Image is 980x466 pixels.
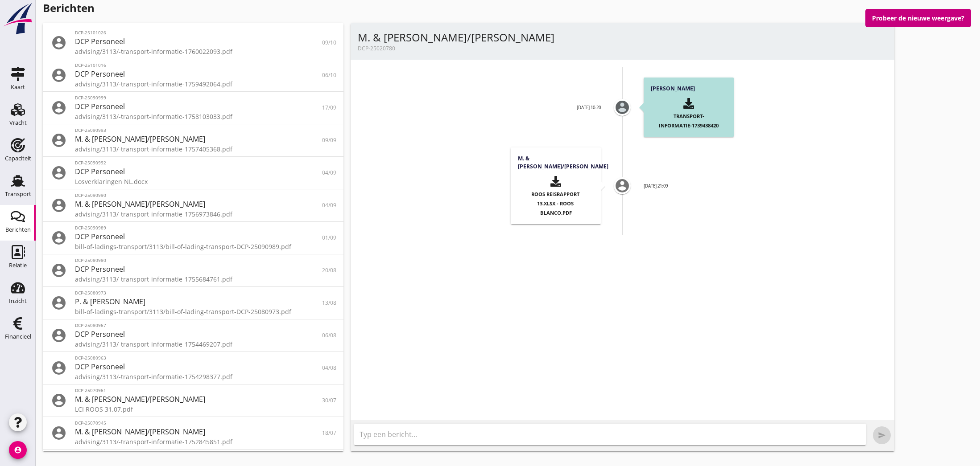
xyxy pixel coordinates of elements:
[322,234,336,242] span: 01/09
[322,169,336,177] span: 04/09
[50,229,68,247] i: account_circle
[75,79,311,89] div: advising/3113/-transport-informatie-1759492064.pdf
[50,196,68,214] i: account_circle
[75,427,205,437] span: M. & [PERSON_NAME]/[PERSON_NAME]
[644,183,668,189] small: [DATE] 21:09
[9,262,27,268] div: Relatie
[75,242,311,251] div: bill-of-ladings-transport/3113/bill-of-lading-transport-DCP-25090989.pdf
[322,39,336,47] span: 09/10
[50,424,68,442] i: account_circle
[5,334,31,339] div: Financieel
[75,307,311,316] div: bill-of-ladings-transport/3113/bill-of-lading-transport-DCP-25080973.pdf
[322,136,336,144] span: 09/09
[577,105,601,110] small: [DATE] 10:20
[322,104,336,112] span: 17/09
[43,27,343,59] a: DCP-25101026DCP Personeeladvising/3113/-transport-informatie-1760022093.pdf09/10
[75,69,125,79] span: DCP Personeel
[75,297,145,307] span: P. & [PERSON_NAME]
[75,257,110,264] span: DCP-25080980
[75,209,311,219] div: advising/3113/-transport-informatie-1756973846.pdf
[75,127,110,134] span: DCP-25090993
[360,427,860,441] input: Typ een bericht...
[322,397,336,405] span: 30/07
[322,331,336,339] span: 06/08
[612,97,633,118] i: account_circle
[9,298,27,304] div: Inzicht
[322,71,336,79] span: 06/10
[43,384,343,417] a: DCP-25070961M. & [PERSON_NAME]/[PERSON_NAME]LCI ROOS 31.07.pdf30/07
[75,199,205,209] span: M. & [PERSON_NAME]/[PERSON_NAME]
[651,85,727,93] h4: [PERSON_NAME]
[75,102,125,111] span: DCP Personeel
[612,175,633,196] i: account_circle
[5,191,31,197] div: Transport
[5,227,31,233] div: Berichten
[43,254,343,286] a: DCP-25080980DCP Personeeladvising/3113/-transport-informatie-1755684761.pdf20/08
[322,201,336,209] span: 04/09
[75,394,205,404] span: M. & [PERSON_NAME]/[PERSON_NAME]
[43,222,343,254] a: DCP-25090989DCP Personeelbill-of-ladings-transport/3113/bill-of-lading-transport-DCP-25090989.pdf...
[43,59,343,91] a: DCP-25101016DCP Personeeladvising/3113/-transport-informatie-1759492064.pdf06/10
[518,155,594,171] h4: M. & [PERSON_NAME]/[PERSON_NAME]
[50,327,68,344] i: account_circle
[865,9,971,27] button: Probeer de nieuwe weergave?
[358,45,395,52] span: DCP-25020780
[50,131,68,149] i: account_circle
[50,359,68,377] i: account_circle
[5,155,31,161] div: Capaciteit
[75,159,110,166] span: DCP-25090992
[9,120,27,126] div: Vracht
[322,429,336,437] span: 18/07
[43,92,343,124] a: DCP-25090999DCP Personeeladvising/3113/-transport-informatie-1758103033.pdf17/09
[75,437,311,446] div: advising/3113/-transport-informatie-1752845851.pdf
[75,362,125,372] span: DCP Personeel
[75,37,125,46] span: DCP Personeel
[75,144,311,154] div: advising/3113/-transport-informatie-1757405368.pdf
[75,225,110,231] span: DCP-25090989
[75,339,311,349] div: advising/3113/-transport-informatie-1754469207.pdf
[75,405,311,414] div: LCI ROOS 31.07.pdf
[322,266,336,274] span: 20/08
[50,99,68,117] i: account_circle
[518,174,594,217] button: Roos reisrapport 13.xlsx - Roos Blanco.pdf
[75,112,311,121] div: advising/3113/-transport-informatie-1758103033.pdf
[75,192,110,199] span: DCP-25090990
[50,392,68,409] i: account_circle
[358,30,554,45] span: M. & [PERSON_NAME]/[PERSON_NAME]
[322,299,336,307] span: 13/08
[75,329,125,339] span: DCP Personeel
[75,29,110,36] span: DCP-25101026
[75,274,311,284] div: advising/3113/-transport-informatie-1755684761.pdf
[43,352,343,384] a: DCP-25080963DCP Personeeladvising/3113/-transport-informatie-1754298377.pdf04/08
[75,94,110,101] span: DCP-25090999
[50,164,68,182] i: account_circle
[50,66,68,84] i: account_circle
[75,264,125,274] span: DCP Personeel
[9,441,27,459] i: account_circle
[43,287,343,319] a: DCP-25080973P. & [PERSON_NAME]bill-of-ladings-transport/3113/bill-of-lading-transport-DCP-2508097...
[75,290,110,296] span: DCP-25080973
[75,167,125,176] span: DCP Personeel
[531,191,581,216] span: Roos reisrapport 13.xlsx - Roos Blanco.pdf
[43,157,343,189] a: DCP-25090992DCP PersoneelLosverklaringen NL.docx04/09
[659,113,719,129] span: transport-informatie-1739438420
[75,355,110,361] span: DCP-25080963
[75,372,311,381] div: advising/3113/-transport-informatie-1754298377.pdf
[75,177,311,186] div: Losverklaringen NL.docx
[2,2,34,35] img: logo-small.a267ee39.svg
[50,34,68,52] i: account_circle
[43,417,343,449] a: DCP-25070945M. & [PERSON_NAME]/[PERSON_NAME]advising/3113/-transport-informatie-1752845851.pdf18/07
[43,319,343,352] a: DCP-25080967DCP Personeeladvising/3113/-transport-informatie-1754469207.pdf06/08
[75,420,110,426] span: DCP-25070945
[75,62,110,69] span: DCP-25101016
[75,322,110,329] span: DCP-25080967
[322,364,336,372] span: 04/08
[75,134,205,144] span: M. & [PERSON_NAME]/[PERSON_NAME]
[75,232,125,241] span: DCP Personeel
[43,124,343,156] a: DCP-25090993M. & [PERSON_NAME]/[PERSON_NAME]advising/3113/-transport-informatie-1757405368.pdf09/09
[50,262,68,279] i: account_circle
[11,84,25,90] div: Kaart
[75,387,110,394] span: DCP-25070961
[651,96,727,130] button: transport-informatie-1739438420
[43,189,343,221] a: DCP-25090990M. & [PERSON_NAME]/[PERSON_NAME]advising/3113/-transport-informatie-1756973846.pdf04/09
